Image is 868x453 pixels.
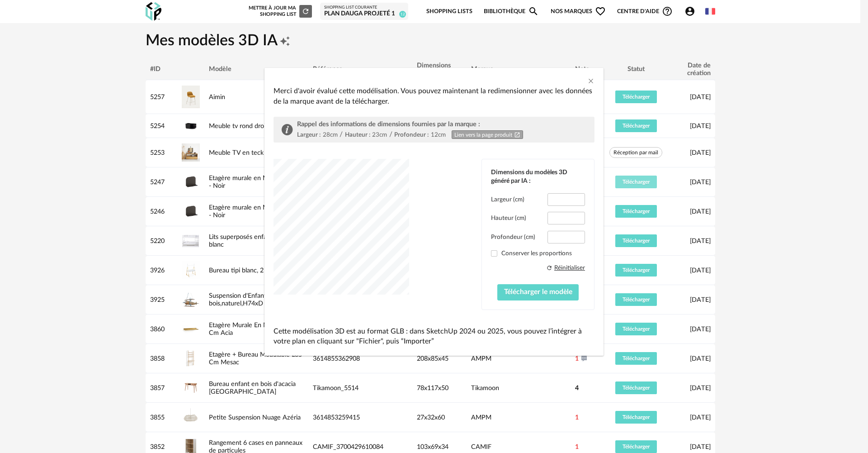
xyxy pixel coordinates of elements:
[491,168,585,185] div: Dimensions du modèles 3D généré par IA :
[546,264,552,272] span: Refresh icon
[431,131,446,139] div: 12cm
[491,233,535,241] label: Profondeur (cm)
[491,214,526,222] label: Hauteur (cm)
[340,130,343,139] div: /
[297,121,480,128] span: Rappel des informations de dimensions fournies par la marque :
[554,264,585,272] div: Réinitialiser
[345,131,370,139] div: Hauteur :
[514,131,520,138] span: Open In New icon
[452,130,523,139] a: Lien vers la page produitOpen In New icon
[274,326,594,347] p: Cette modélisation 3D est au format GLB : dans SketchUp 2024 ou 2025, vous pouvez l’intégrer à vo...
[491,196,524,204] label: Largeur (cm)
[372,131,387,139] div: 23cm
[394,131,429,139] div: Profondeur :
[264,68,604,356] div: dialog
[504,288,572,296] span: Télécharger le modèle
[323,131,338,139] div: 28cm
[274,86,594,106] div: Merci d'avoir évalué cette modélisation. Vous pouvez maintenant la redimensionner avec les donnée...
[497,284,579,300] button: Télécharger le modèle
[389,130,392,139] div: /
[587,77,594,86] button: Close
[297,131,321,139] div: Largeur :
[491,249,585,257] label: Conserver les proportions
